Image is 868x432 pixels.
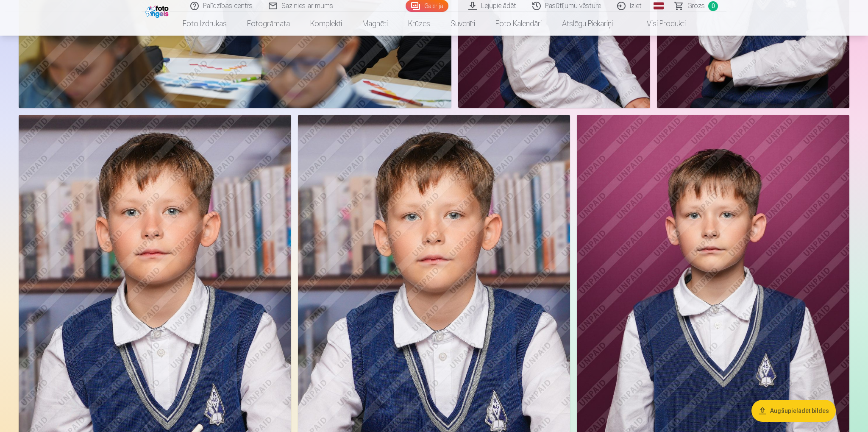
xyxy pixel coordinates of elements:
[352,12,398,36] a: Magnēti
[485,12,552,36] a: Foto kalendāri
[440,12,485,36] a: Suvenīri
[398,12,440,36] a: Krūzes
[237,12,300,36] a: Fotogrāmata
[172,12,237,36] a: Foto izdrukas
[751,400,836,422] button: Augšupielādēt bildes
[623,12,696,36] a: Visi produkti
[145,3,171,18] img: /fa1
[552,12,623,36] a: Atslēgu piekariņi
[300,12,352,36] a: Komplekti
[687,1,705,11] span: Grozs
[708,1,718,11] span: 0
